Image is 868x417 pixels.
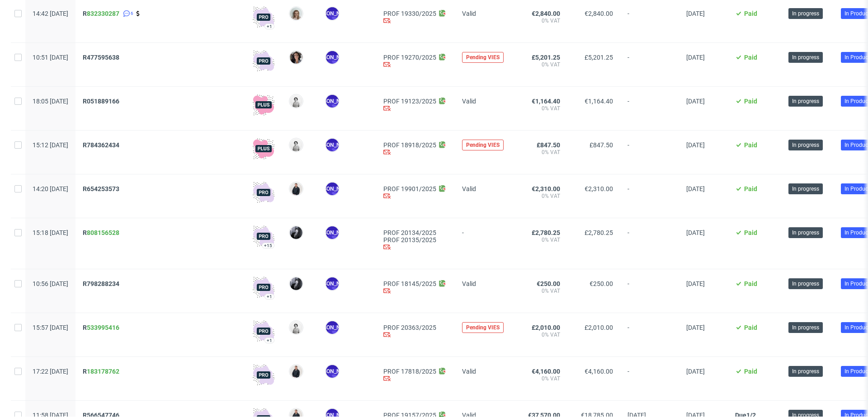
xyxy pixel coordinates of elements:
[290,95,302,108] img: Dudek Mariola
[792,367,819,375] span: In progress
[627,229,672,258] span: -
[83,185,121,192] a: R654253573
[326,277,339,290] figcaption: [PERSON_NAME]
[383,236,448,244] a: PROF 20135/2025
[83,98,119,105] span: R051889166
[792,185,819,193] span: In progress
[686,141,705,149] span: [DATE]
[290,226,302,239] img: Philippe Dubuy
[627,54,672,75] span: -
[744,98,757,105] span: Paid
[267,338,272,343] div: +1
[590,141,613,149] span: £847.50
[686,185,705,192] span: [DATE]
[792,229,819,237] span: In progress
[83,368,119,375] span: R
[326,183,339,195] figcaption: [PERSON_NAME]
[585,368,613,375] span: €4,160.00
[792,323,819,332] span: In progress
[253,364,274,386] img: pro-icon.017ec5509f39f3e742e3.png
[33,280,68,287] span: 10:56 [DATE]
[87,368,119,375] a: 183178762
[33,98,68,105] span: 18:05 [DATE]
[585,10,613,17] span: €2,840.00
[383,229,448,236] a: PROF 20134/2025
[383,54,436,61] a: PROF 19270/2025
[686,10,705,17] span: [DATE]
[290,321,302,334] img: Dudek Mariola
[532,368,560,375] span: €4,160.00
[792,97,819,105] span: In progress
[466,54,500,61] span: Pending VIES
[83,98,121,105] a: R051889166
[383,185,436,192] a: PROF 19901/2025
[383,368,436,375] a: PROF 17818/2025
[83,324,119,331] span: R
[522,236,560,244] span: 0% VAT
[686,324,705,331] span: [DATE]
[87,324,119,331] a: 533995416
[522,61,560,68] span: 0% VAT
[290,183,302,195] img: Adrian Margula
[532,229,560,236] span: £2,780.25
[585,185,613,192] span: €2,310.00
[33,10,68,17] span: 14:42 [DATE]
[627,10,672,32] span: -
[522,331,560,338] span: 0% VAT
[83,229,119,236] span: R
[326,95,339,108] figcaption: [PERSON_NAME]
[462,96,507,105] div: Valid
[532,98,560,105] span: €1,164.40
[744,54,757,61] span: Paid
[537,280,560,287] span: €250.00
[522,149,560,156] span: 0% VAT
[264,243,272,248] div: +15
[686,368,705,375] span: [DATE]
[522,192,560,200] span: 0% VAT
[466,324,500,331] span: Pending VIES
[33,185,68,192] span: 14:20 [DATE]
[83,141,119,149] span: R784362434
[537,141,560,149] span: £847.50
[121,10,133,17] a: 6
[33,54,68,61] span: 10:51 [DATE]
[83,229,121,236] a: R808156528
[522,105,560,112] span: 0% VAT
[585,324,613,331] span: £2,010.00
[383,141,436,149] a: PROF 18918/2025
[792,280,819,288] span: In progress
[686,280,705,287] span: [DATE]
[290,7,302,20] img: Monika Poźniak
[383,324,448,331] a: PROF 20363/2025
[83,185,119,192] span: R654253573
[33,368,68,375] span: 17:22 [DATE]
[326,365,339,378] figcaption: [PERSON_NAME]
[290,139,302,151] img: Dudek Mariola
[744,280,757,287] span: Paid
[83,54,119,61] span: R477595638
[326,321,339,334] figcaption: [PERSON_NAME]
[522,287,560,295] span: 0% VAT
[792,141,819,149] span: In progress
[267,24,272,29] div: +1
[383,280,436,287] a: PROF 18145/2025
[686,54,705,61] span: [DATE]
[627,280,672,302] span: -
[87,229,119,236] a: 808156528
[83,280,119,287] span: R798288234
[462,366,507,375] div: Valid
[253,320,274,342] img: pro-icon.017ec5509f39f3e742e3.png
[253,6,274,28] img: pro-icon.017ec5509f39f3e742e3.png
[585,98,613,105] span: €1,164.40
[466,141,500,149] span: Pending VIES
[253,138,274,159] img: plus-icon.676465ae8f3a83198b3f.png
[522,375,560,382] span: 0% VAT
[33,324,68,331] span: 15:57 [DATE]
[326,139,339,151] figcaption: [PERSON_NAME]
[627,185,672,207] span: -
[253,225,274,247] img: pro-icon.017ec5509f39f3e742e3.png
[290,277,302,290] img: Philippe Dubuy
[33,229,68,236] span: 15:18 [DATE]
[627,141,672,163] span: -
[532,10,560,17] span: €2,840.00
